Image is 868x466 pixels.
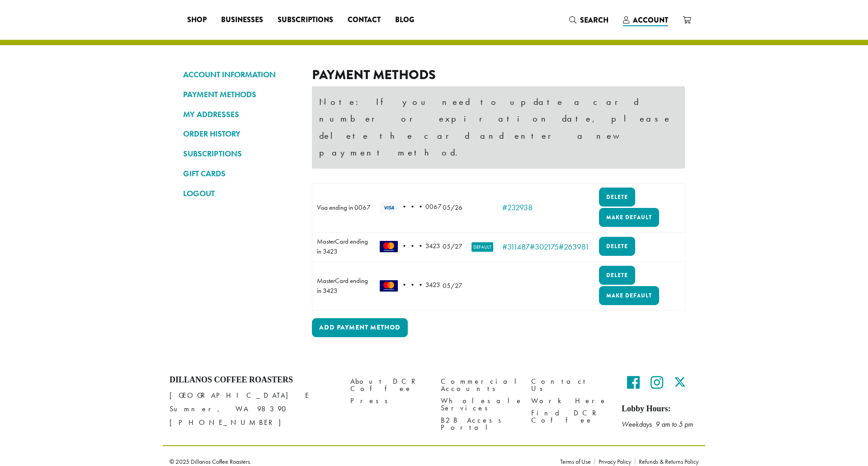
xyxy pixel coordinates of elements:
a: GIFT CARDS [183,166,298,181]
a: Delete [599,266,635,285]
a: PAYMENT METHODS [183,87,298,102]
nav: Account pages [183,67,298,339]
p: © 2025 Dillanos Coffee Roasters. [170,458,547,465]
p: Note: If you need to update a card number or expiration date, please delete the card and enter a ... [319,94,678,161]
td: 05/26 [438,183,467,232]
a: Privacy Policy [594,458,635,465]
td: 05/27 [438,261,467,311]
a: Delete [599,237,635,256]
h4: Dillanos Coffee Roasters [170,375,337,385]
p: [GEOGRAPHIC_DATA] E Sumner, WA 98390 [PHONE_NUMBER] [170,389,337,429]
a: Search [562,13,616,28]
a: #311487 [502,241,530,252]
a: Refunds & Returns Policy [635,458,698,465]
img: MasterCard [380,241,398,252]
a: SUBSCRIPTIONS [183,146,298,161]
a: ORDER HISTORY [183,126,298,141]
a: Work Here [531,395,608,407]
a: Commercial Accounts [441,375,518,395]
a: #263981 [559,241,590,252]
td: 05/27 [438,232,467,261]
span: Blog [395,14,414,26]
a: ACCOUNT INFORMATION [183,67,298,82]
td: N/A [498,261,594,311]
a: Make default [599,286,659,305]
td: MasterCard ending in 3423 [312,261,376,311]
a: B2B Access Portal [441,414,518,433]
h2: Payment Methods [312,67,685,83]
span: Shop [187,14,207,26]
a: Add payment method [312,318,408,337]
a: Terms of Use [560,458,594,465]
a: Press [350,395,427,407]
a: Contact Us [531,375,608,395]
a: Delete [599,188,635,207]
td: • • • 3423 [375,261,438,311]
img: MasterCard [380,280,398,292]
a: #232938 [502,202,533,212]
td: Visa ending in 0067 [312,183,376,232]
td: • • • 3423 [375,232,438,261]
em: Weekdays 9 am to 5 pm [622,419,693,429]
span: Account [633,15,668,25]
span: Subscriptions [278,14,333,26]
td: • • • 0067 [375,183,438,232]
a: Find DCR Coffee [531,407,608,426]
span: Contact [348,14,381,26]
td: MasterCard ending in 3423 [312,232,376,261]
a: #302175 [530,241,559,252]
a: Shop [180,13,214,27]
mark: Default [472,242,493,252]
span: Businesses [221,14,263,26]
td: , , [498,232,594,261]
img: Visa [380,202,398,213]
a: LOGOUT [183,186,298,201]
a: MY ADDRESSES [183,107,298,122]
h5: Lobby Hours: [622,404,698,414]
span: Search [580,15,609,25]
a: Wholesale Services [441,395,518,414]
a: About DCR Coffee [350,375,427,395]
a: Make default [599,208,659,227]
